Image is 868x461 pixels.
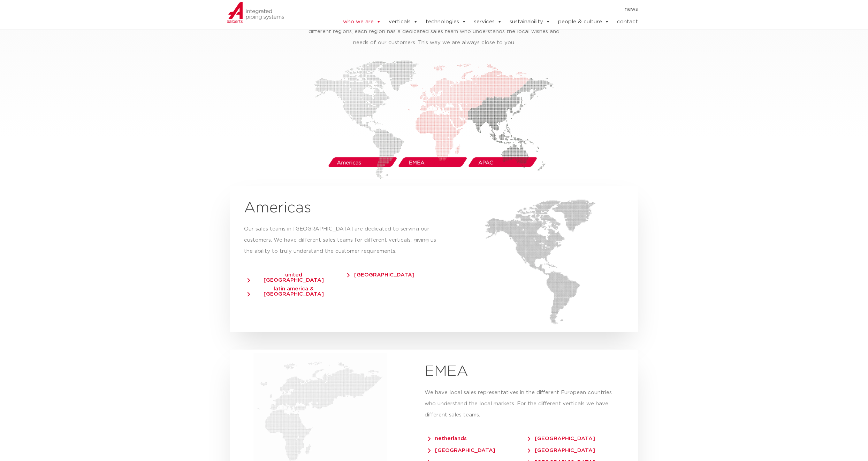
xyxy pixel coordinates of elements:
h2: Americas [244,200,443,217]
span: [GEOGRAPHIC_DATA] [528,436,595,441]
a: [GEOGRAPHIC_DATA] [428,444,506,453]
span: latin america & [GEOGRAPHIC_DATA] [248,286,333,297]
span: [GEOGRAPHIC_DATA] [347,272,414,278]
p: We have a global footprint, with local sales organisations. Our sales organisation is divided int... [302,15,567,48]
a: latin america & [GEOGRAPHIC_DATA] [248,283,344,297]
span: united [GEOGRAPHIC_DATA] [248,272,333,283]
a: verticals [389,15,418,29]
a: news [625,4,638,15]
span: netherlands [428,436,467,441]
a: [GEOGRAPHIC_DATA] [347,269,425,278]
p: We have local sales representatives in the different European countries who understand the local ... [425,387,624,421]
a: [GEOGRAPHIC_DATA] [528,432,606,441]
a: united [GEOGRAPHIC_DATA] [248,269,344,283]
span: [GEOGRAPHIC_DATA] [428,448,495,453]
a: [GEOGRAPHIC_DATA] [528,444,606,453]
span: [GEOGRAPHIC_DATA] [528,448,595,453]
a: contact [617,15,638,29]
a: people & culture [558,15,609,29]
nav: Menu [321,4,638,15]
a: sustainability [510,15,550,29]
a: technologies [426,15,466,29]
h2: EMEA [425,364,624,380]
p: Our sales teams in [GEOGRAPHIC_DATA] are dedicated to serving our customers. We have different sa... [244,224,443,257]
a: netherlands [428,432,477,441]
a: services [474,15,502,29]
a: who we are [343,15,381,29]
